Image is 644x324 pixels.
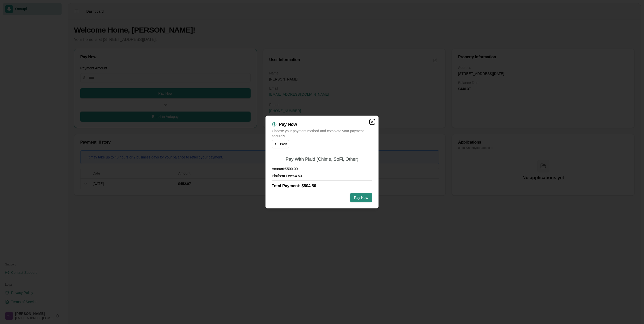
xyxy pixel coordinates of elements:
h2: Pay With Plaid (Chime, SoFi, Other) [286,156,358,162]
h4: Platform Fee: $4.50 [272,173,372,178]
h3: Total Payment: $504.50 [272,183,372,189]
p: Choose your payment method and complete your payment securely. [272,128,372,139]
button: Pay Now [350,193,372,202]
button: Back [272,140,289,148]
h4: Amount: $500.00 [272,166,372,171]
h2: Pay Now [279,122,297,127]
